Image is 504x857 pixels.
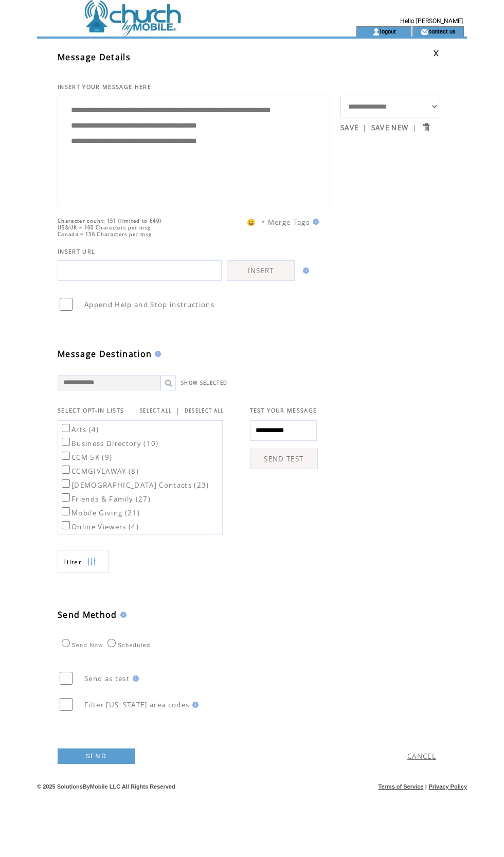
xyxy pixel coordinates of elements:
[105,642,150,648] label: Scheduled
[62,452,70,460] input: CCM 5K (9)
[117,612,127,618] img: help.gif
[58,218,161,224] span: Character count: 151 (limited to 640)
[310,219,319,225] img: help.gif
[62,493,70,502] input: Friends & Family (27)
[189,702,199,708] img: help.gif
[372,28,380,36] img: account_icon.gif
[58,748,135,764] a: SEND
[181,380,227,386] a: SHOW SELECTED
[60,480,209,490] label: [DEMOGRAPHIC_DATA] Contacts (23)
[428,28,456,34] a: contact us
[62,438,70,446] input: Business Directory (10)
[412,123,417,132] span: |
[140,407,172,414] a: SELECT ALL
[62,639,70,647] input: Send Now
[84,300,214,309] span: Append Help and Stop instructions
[58,550,109,573] a: Filter
[227,260,295,281] a: INSERT
[60,467,139,476] label: CCMGIVEAWAY (8)
[62,466,70,474] input: CCMGIVEAWAY (8)
[250,407,317,414] span: TEST YOUR MESSAGE
[62,424,70,432] input: Arts (4)
[58,407,124,414] span: SELECT OPT-IN LISTS
[428,783,467,790] a: Privacy Policy
[107,639,116,647] input: Scheduled
[58,224,151,231] span: US&UK = 160 Characters per msg
[247,218,256,227] span: 😀
[58,231,152,238] span: Canada = 136 Characters per msg
[152,351,161,357] img: help.gif
[60,453,112,462] label: CCM 5K (9)
[261,218,310,227] span: * Merge Tags
[371,123,409,132] a: SAVE NEW
[63,558,82,566] span: Show filters
[60,439,159,448] label: Business Directory (10)
[421,28,428,36] img: contact_us_icon.gif
[130,675,139,682] img: help.gif
[380,28,396,34] a: logout
[84,700,189,709] span: Filter [US_STATE] area codes
[60,522,139,531] label: Online Viewers (4)
[425,783,427,790] span: |
[185,407,224,414] a: DESELECT ALL
[60,508,140,517] label: Mobile Giving (21)
[340,123,358,132] a: SAVE
[60,425,99,434] label: Arts (4)
[400,17,463,25] span: Hello [PERSON_NAME]
[62,479,70,488] input: [DEMOGRAPHIC_DATA] Contacts (23)
[407,752,436,761] a: CANCEL
[421,122,431,132] input: Submit
[363,123,367,132] span: |
[59,642,103,648] label: Send Now
[58,609,117,620] span: Send Method
[176,406,180,415] span: |
[58,51,131,63] span: Message Details
[62,521,70,529] input: Online Viewers (4)
[58,348,152,360] span: Message Destination
[60,494,151,504] label: Friends & Family (27)
[62,507,70,515] input: Mobile Giving (21)
[58,248,95,255] span: INSERT URL
[37,783,175,790] span: © 2025 SolutionsByMobile LLC All Rights Reserved
[250,449,318,469] a: SEND TEST
[58,83,151,91] span: INSERT YOUR MESSAGE HERE
[300,267,309,274] img: help.gif
[87,550,96,574] img: filters.png
[379,783,424,790] a: Terms of Service
[84,674,130,683] span: Send as test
